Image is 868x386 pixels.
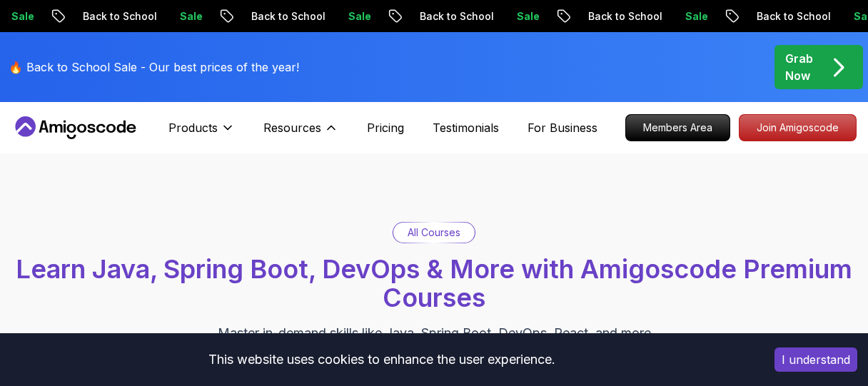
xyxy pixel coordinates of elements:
[408,9,505,24] p: Back to School
[505,9,551,24] p: Sale
[626,115,730,141] p: Members Area
[168,119,235,148] button: Products
[408,225,460,240] p: All Courses
[625,114,730,141] a: Members Area
[739,114,857,141] a: Join Amigoscode
[745,9,842,24] p: Back to School
[367,119,404,136] a: Pricing
[263,119,338,148] button: Resources
[337,9,383,24] p: Sale
[528,119,597,136] a: For Business
[240,9,337,24] p: Back to School
[740,115,856,141] p: Join Amigoscode
[674,9,720,24] p: Sale
[433,119,499,136] a: Testimonials
[71,9,168,24] p: Back to School
[577,9,674,24] p: Back to School
[263,119,321,136] p: Resources
[168,119,218,136] p: Products
[194,323,674,383] p: Master in-demand skills like Java, Spring Boot, DevOps, React, and more through hands-on, expert-...
[9,59,299,76] p: 🔥 Back to School Sale - Our best prices of the year!
[11,344,753,375] div: This website uses cookies to enhance the user experience.
[774,347,857,372] button: Accept cookies
[785,50,813,84] p: Grab Now
[168,9,214,24] p: Sale
[16,253,852,313] span: Learn Java, Spring Boot, DevOps & More with Amigoscode Premium Courses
